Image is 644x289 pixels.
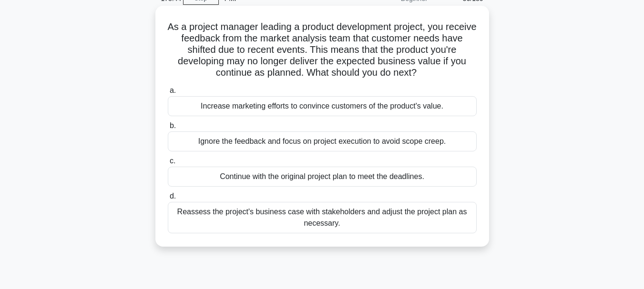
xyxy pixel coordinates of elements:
div: Ignore the feedback and focus on project execution to avoid scope creep. [168,131,477,151]
span: c. [170,157,175,165]
div: Increase marketing efforts to convince customers of the product's value. [168,96,477,116]
div: Reassess the project's business case with stakeholders and adjust the project plan as necessary. [168,202,477,233]
span: d. [170,192,176,200]
h5: As a project manager leading a product development project, you receive feedback from the market ... [167,21,478,79]
span: a. [170,86,176,94]
div: Continue with the original project plan to meet the deadlines. [168,167,477,187]
span: b. [170,121,176,130]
